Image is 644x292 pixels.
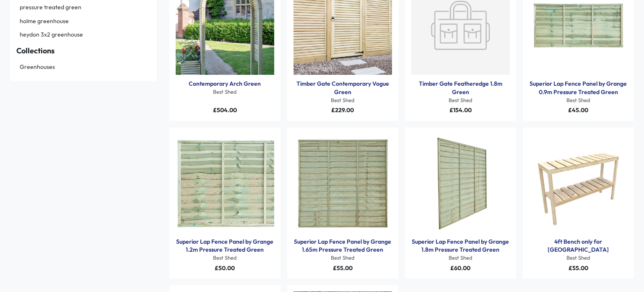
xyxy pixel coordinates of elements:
div: Best Shed [529,97,628,104]
img: Superior Lap Fence Panel by Grange 1.8m Pressure Treated Green - Best Shed [411,134,510,233]
span: £229.00 [331,106,354,114]
div: Best Shed [411,254,510,262]
span: £45.00 [568,106,588,114]
div: Best Shed [411,97,510,104]
a: holme greenhouse [16,15,151,28]
span: £154.00 [449,106,472,114]
span: £504.00 [213,106,237,114]
span: £55.00 [569,264,588,272]
span: £60.00 [450,264,470,272]
a: Superior Lap Fence Panel by Grange 1.8m Pressure Treated Green [411,238,510,254]
a: pressure treated green [16,1,151,14]
div: Best Shed [293,254,392,262]
div: Collections [16,45,151,56]
a: Products: Superior Lap Fence Panel by Grange 1.2m Pressure Treated Green [176,134,274,233]
a: Superior Lap Fence Panel by Grange 0.9m Pressure Treated Green [529,80,628,96]
a: Products: Superior Lap Fence Panel by Grange 1.65m Pressure Treated Green [293,134,392,233]
a: Superior Lap Fence Panel by Grange 1.65m Pressure Treated Green [293,238,392,254]
a: Greenhouses [16,61,151,74]
img: Superior Lap Fence Panel by Grange 1.2m Pressure Treated Green - Best Shed [176,134,274,233]
div: Best Shed [293,97,392,104]
a: Timber Gate Contemporary Vogue Green [293,80,392,96]
span: £55.00 [333,264,353,272]
div: Best Shed [176,88,274,96]
a: Products: Superior Lap Fence Panel by Grange 1.8m Pressure Treated Green [411,134,510,233]
img: Superior Lap Fence Panel by Grange 1.65m Pressure Treated Green - Best Shed [293,134,392,233]
a: Timber Gate Featheredge 1.8m Green [411,80,510,96]
a: Products: 4ft Bench only for Shire Holkham Greenhouse [529,134,628,233]
a: heydon 3x2 greenhouse [16,29,151,41]
div: Best Shed [529,254,628,262]
a: 4ft Bench only for [GEOGRAPHIC_DATA] [529,238,628,254]
div: Contemporary Arch Green [176,80,274,88]
a: Superior Lap Fence Panel by Grange 1.2m Pressure Treated Green [176,238,274,254]
div: 4ft Bench only for Shire Holkham Greenhouse [529,238,628,254]
span: £50.00 [215,264,235,272]
div: Best Shed [176,254,274,262]
a: Contemporary Arch Green [189,80,261,88]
